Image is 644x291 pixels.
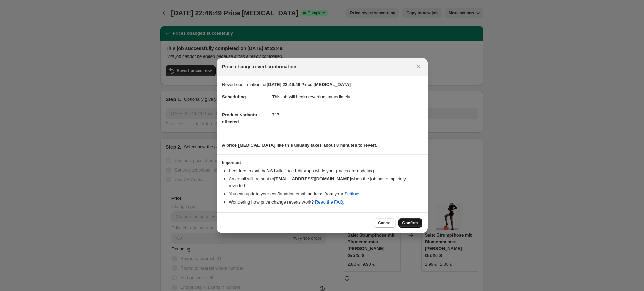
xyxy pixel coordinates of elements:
[414,62,424,71] button: Close
[402,220,418,226] span: Confirm
[229,167,422,174] li: Feel free to exit the NA Bulk Price Editor app while your prices are updating.
[229,176,422,189] li: An email will be sent to when the job has completely reverted .
[222,81,422,88] p: Revert confirmation for
[272,88,422,106] dd: This job will begin reverting immediately.
[272,106,422,124] dd: 717
[374,218,395,228] button: Cancel
[229,199,422,206] li: Wondering how price change reverts work? .
[222,63,297,70] span: Price change revert confirmation
[222,112,257,124] span: Product variants affected
[344,191,360,196] a: Settings
[222,143,377,148] b: A price [MEDICAL_DATA] like this usually takes about 8 minutes to revert.
[222,94,246,99] span: Scheduling
[398,218,422,228] button: Confirm
[222,160,422,165] h3: Important
[378,220,391,226] span: Cancel
[229,191,422,197] li: You can update your confirmation email address from your .
[274,176,351,181] b: [EMAIL_ADDRESS][DOMAIN_NAME]
[267,82,351,87] b: [DATE] 22:46:49 Price [MEDICAL_DATA]
[315,199,343,205] a: Read the FAQ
